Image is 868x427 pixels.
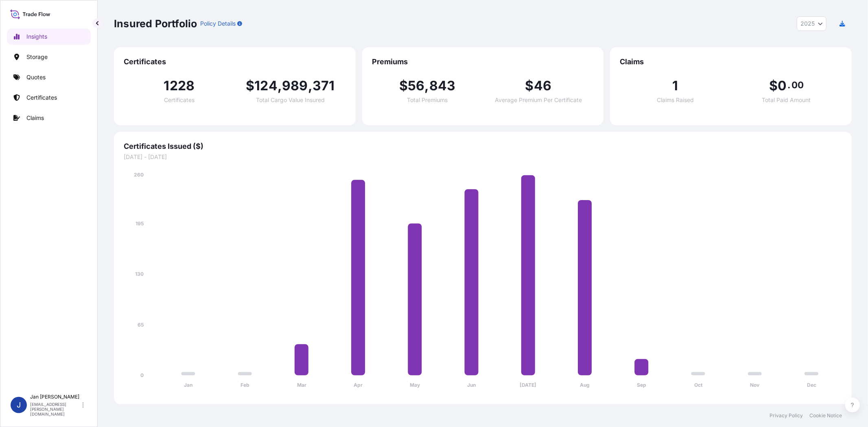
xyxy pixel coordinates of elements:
[26,94,57,102] p: Certificates
[520,382,537,388] tspan: [DATE]
[7,28,91,45] a: Insights
[246,79,254,92] span: $
[750,382,760,388] tspan: Nov
[7,69,91,85] a: Quotes
[313,79,335,92] span: 371
[124,142,842,151] span: Certificates Issued ($)
[788,82,791,88] span: .
[256,97,325,103] span: Total Cargo Value Insured
[809,412,842,419] a: Cookie Notice
[424,79,429,92] span: ,
[408,79,424,92] span: 56
[778,79,787,92] span: 0
[308,79,313,92] span: ,
[7,49,91,65] a: Storage
[254,79,278,92] span: 124
[800,20,815,28] span: 2025
[26,53,48,61] p: Storage
[525,79,534,92] span: $
[241,382,249,388] tspan: Feb
[184,382,192,388] tspan: Jan
[791,82,804,88] span: 00
[297,382,306,388] tspan: Mar
[134,172,144,178] tspan: 260
[580,382,590,388] tspan: Aug
[637,382,646,388] tspan: Sep
[807,382,816,388] tspan: Dec
[7,89,91,106] a: Certificates
[657,97,694,103] span: Claims Raised
[136,220,144,227] tspan: 195
[429,79,456,92] span: 843
[30,394,81,400] p: Jan [PERSON_NAME]
[26,33,47,41] p: Insights
[124,57,346,67] span: Certificates
[278,79,282,92] span: ,
[30,402,81,416] p: [EMAIL_ADDRESS][PERSON_NAME][DOMAIN_NAME]
[467,382,476,388] tspan: Jun
[200,20,236,28] p: Policy Details
[762,97,811,103] span: Total Paid Amount
[534,79,551,92] span: 46
[140,372,144,378] tspan: 0
[620,57,842,67] span: Claims
[17,401,21,409] span: J
[407,97,448,103] span: Total Premiums
[372,57,594,67] span: Premiums
[399,79,408,92] span: $
[770,412,803,419] a: Privacy Policy
[673,79,678,92] span: 1
[495,97,582,103] span: Average Premium Per Certificate
[164,79,195,92] span: 1228
[354,382,363,388] tspan: Apr
[797,16,826,31] button: Year Selector
[135,271,144,277] tspan: 130
[124,153,842,161] span: [DATE] - [DATE]
[138,322,144,328] tspan: 65
[410,382,420,388] tspan: May
[26,73,46,81] p: Quotes
[26,114,44,122] p: Claims
[7,110,91,126] a: Claims
[114,17,197,30] p: Insured Portfolio
[769,79,778,92] span: $
[164,97,195,103] span: Certificates
[282,79,308,92] span: 989
[694,382,703,388] tspan: Oct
